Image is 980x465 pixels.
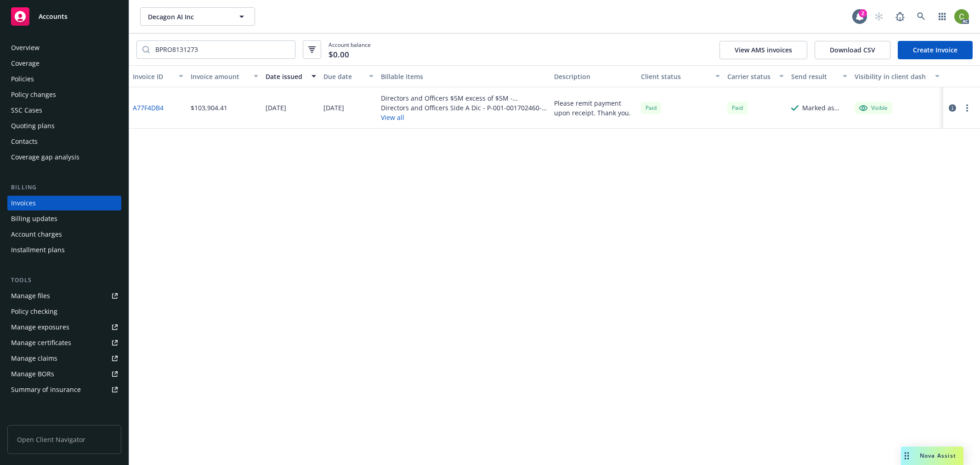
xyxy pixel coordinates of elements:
a: Accounts [7,4,121,29]
div: Policies [11,72,34,86]
div: Coverage gap analysis [11,150,79,164]
span: Nova Assist [920,452,956,459]
div: Marked as sent [802,103,847,113]
a: Overview [7,40,121,55]
a: Manage files [7,289,121,303]
div: Contacts [11,134,38,149]
input: Filter by keyword... [150,41,295,58]
a: Policies [7,72,121,86]
button: Invoice ID [129,65,187,87]
a: Report a Bug [891,7,909,26]
svg: Search [142,46,150,53]
div: Installment plans [11,243,65,257]
a: Manage BORs [7,367,121,381]
div: Manage exposures [11,320,69,335]
div: Manage claims [11,351,57,366]
a: Manage exposures [7,320,121,335]
button: Invoice amount [187,65,262,87]
div: Paid [641,102,661,113]
a: Installment plans [7,243,121,257]
span: $0.00 [329,49,349,61]
div: Billable items [381,72,547,81]
div: Directors and Officers $5M excess of $5M - EUW2053560 00 [381,93,547,103]
a: Coverage [7,56,121,71]
div: Visible [859,104,888,112]
div: Tools [7,276,121,285]
a: Invoices [7,196,121,210]
button: Nova Assist [901,447,963,465]
a: SSC Cases [7,103,121,118]
span: Open Client Navigator [7,425,121,454]
a: Manage certificates [7,335,121,350]
div: Description [554,72,634,81]
a: Coverage gap analysis [7,150,121,164]
a: Quoting plans [7,119,121,133]
div: Visibility in client dash [855,72,929,81]
a: Switch app [933,7,952,26]
div: Policy checking [11,304,57,319]
div: Summary of insurance [11,382,81,397]
div: Send result [791,72,837,81]
div: Overview [11,40,40,55]
div: SSC Cases [11,103,42,118]
div: Billing [7,183,121,192]
a: A77F4DB4 [133,103,164,113]
button: Carrier status [724,65,787,87]
a: Policy changes [7,87,121,102]
div: Quoting plans [11,119,55,133]
div: $103,904.41 [191,103,227,113]
a: Contacts [7,134,121,149]
div: Coverage [11,56,40,71]
div: Invoices [11,196,36,210]
div: Paid [727,102,748,113]
div: Invoice amount [191,72,248,81]
div: Date issued [266,72,306,81]
button: Decagon AI Inc [140,7,255,26]
button: Description [550,65,637,87]
div: Manage certificates [11,335,71,350]
div: [DATE] [266,103,286,113]
a: Create Invoice [898,41,973,59]
button: Download CSV [815,41,890,59]
div: Manage BORs [11,367,54,381]
button: Visibility in client dash [851,65,943,87]
a: Manage claims [7,351,121,366]
div: Manage files [11,289,50,303]
a: Policy checking [7,304,121,319]
div: Due date [323,72,364,81]
button: Due date [320,65,378,87]
button: Date issued [262,65,320,87]
span: Decagon AI Inc [148,12,227,22]
button: Client status [637,65,724,87]
span: Account balance [329,41,371,58]
div: Billing updates [11,211,57,226]
div: Drag to move [901,447,912,465]
a: Billing updates [7,211,121,226]
button: Send result [787,65,851,87]
div: Directors and Officers Side A Dic - P-001-001702460-01 [381,103,547,113]
div: 2 [859,9,867,17]
div: Please remit payment upon receipt. Thank you. [554,98,634,118]
div: Invoice ID [133,72,173,81]
a: Account charges [7,227,121,242]
a: Summary of insurance [7,382,121,397]
span: Accounts [39,13,68,20]
div: Policy changes [11,87,56,102]
div: [DATE] [323,103,344,113]
div: Account charges [11,227,62,242]
a: Search [912,7,930,26]
div: Client status [641,72,710,81]
a: Start snowing [870,7,888,26]
img: photo [954,9,969,24]
button: View all [381,113,547,122]
button: View AMS invoices [719,41,807,59]
div: Carrier status [727,72,773,81]
button: Billable items [377,65,550,87]
div: Analytics hub [7,415,121,425]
